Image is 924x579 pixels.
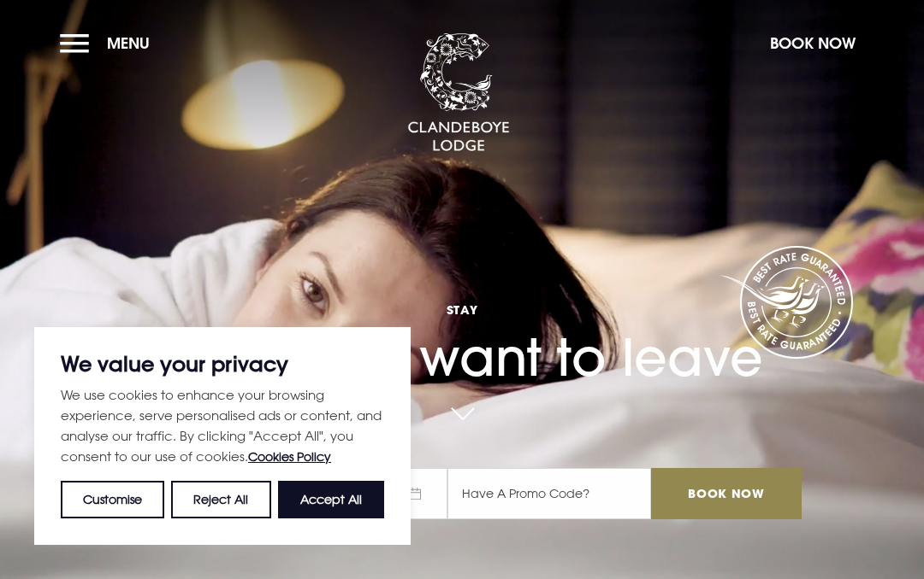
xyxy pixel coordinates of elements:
[651,468,802,519] input: Book Now
[761,25,864,61] button: Book Now
[61,481,164,518] button: Customise
[171,481,270,518] button: Reject All
[248,449,331,464] a: Cookies Policy
[122,264,802,388] h1: You won't want to leave
[107,33,150,53] span: Menu
[447,468,651,519] input: Have A Promo Code?
[34,327,411,545] div: We value your privacy
[122,301,802,318] span: Stay
[61,384,384,467] p: We use cookies to enhance your browsing experience, serve personalised ads or content, and analys...
[407,33,510,153] img: Clandeboye Lodge
[278,481,384,518] button: Accept All
[61,354,384,374] p: We value your privacy
[60,25,158,61] button: Menu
